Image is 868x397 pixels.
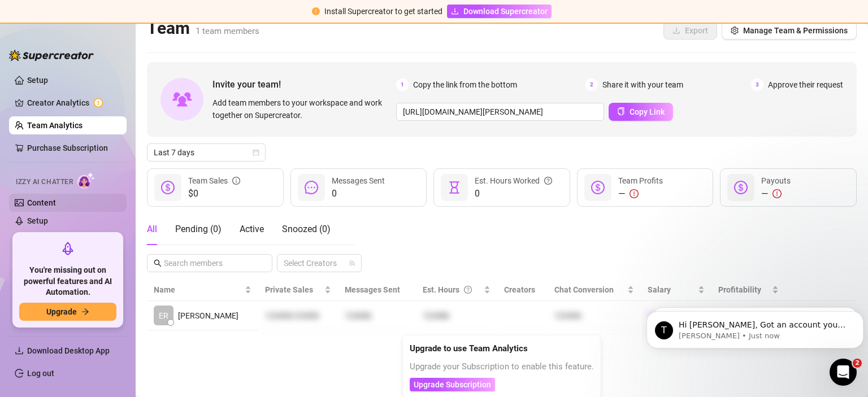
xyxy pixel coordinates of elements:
[161,181,175,194] span: dollar-circle
[414,380,491,389] span: Upgrade Subscription
[154,259,162,267] span: search
[630,107,665,116] span: Copy Link
[81,308,89,316] span: arrow-right
[232,174,240,187] span: info-circle
[265,309,331,322] div: 123456 123456
[423,283,481,296] div: Est. Hours
[305,181,318,194] span: message
[591,181,605,194] span: dollar-circle
[15,346,24,355] span: download
[27,94,118,112] a: Creator Analytics exclamation-circle
[718,285,761,294] span: Profitability
[751,78,763,91] span: 3
[618,176,663,185] span: Team Profits
[410,378,495,391] button: Upgrade Subscription
[159,309,168,322] span: ER
[423,309,491,322] div: 123456
[853,359,862,368] span: 2
[396,78,409,91] span: 1
[345,309,409,322] div: 123456
[585,78,598,91] span: 2
[27,216,48,225] a: Setup
[212,97,392,121] span: Add team members to your workspace and work together on Supercreator.
[761,187,791,200] div: —
[16,177,73,187] span: Izzy AI Chatter
[663,21,717,40] button: Export
[731,27,739,34] span: setting
[312,7,320,15] span: exclamation-circle
[464,283,472,296] span: question-circle
[46,307,77,316] span: Upgrade
[27,369,54,378] a: Log out
[147,18,259,39] h2: Team
[410,343,528,354] strong: Upgrade to use Team Analytics
[253,149,259,156] span: calendar
[77,172,95,189] img: AI Chatter
[475,187,552,200] span: 0
[830,359,857,386] iframe: Intercom live chat
[447,5,552,18] a: Download Supercreator
[722,21,857,40] button: Manage Team & Permissions
[618,187,663,200] div: —
[451,7,459,15] span: download
[240,224,264,234] span: Active
[27,76,48,85] a: Setup
[61,242,75,255] span: rocket
[609,103,673,121] button: Copy Link
[19,303,116,321] button: Upgradearrow-right
[743,26,848,35] span: Manage Team & Permissions
[497,279,548,301] th: Creators
[196,26,259,36] span: 1 team members
[548,301,640,330] td: 123456
[345,285,400,294] span: Messages Sent
[27,121,83,130] a: Team Analytics
[463,5,548,18] span: Download Supercreator
[212,77,396,91] span: Invite your team!
[768,78,843,91] span: Approve their request
[448,181,461,194] span: hourglass
[544,174,552,187] span: question-circle
[332,187,385,200] span: 0
[265,285,313,294] span: Private Sales
[147,223,157,236] div: All
[27,346,110,355] span: Download Desktop App
[164,257,257,269] input: Search members
[642,287,868,367] iframe: Intercom notifications message
[324,7,442,16] span: Install Supercreator to get started
[332,176,385,185] span: Messages Sent
[147,279,258,301] th: Name
[475,174,552,187] div: Est. Hours Worked
[154,144,259,161] span: Last 7 days
[188,174,240,187] div: Team Sales
[630,189,639,198] span: exclamation-circle
[154,283,242,296] span: Name
[761,176,791,185] span: Payouts
[282,224,331,234] span: Snoozed ( 0 )
[27,198,56,207] a: Content
[349,260,355,267] span: team
[27,139,118,157] a: Purchase Subscription
[617,107,625,115] span: copy
[772,189,782,198] span: exclamation-circle
[410,361,594,372] span: Upgrade your Subscription to enable this feature.
[602,78,683,91] span: Share it with your team
[554,285,614,294] span: Chat Conversion
[19,265,116,298] span: You're missing out on powerful features and AI Automation.
[178,309,238,322] span: [PERSON_NAME]
[175,223,222,236] div: Pending ( 0 )
[734,181,748,194] span: dollar-circle
[413,78,517,91] span: Copy the link from the bottom
[648,285,671,294] span: Salary
[9,50,94,61] img: logo-BBDzfeDw.svg
[188,187,240,200] span: $0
